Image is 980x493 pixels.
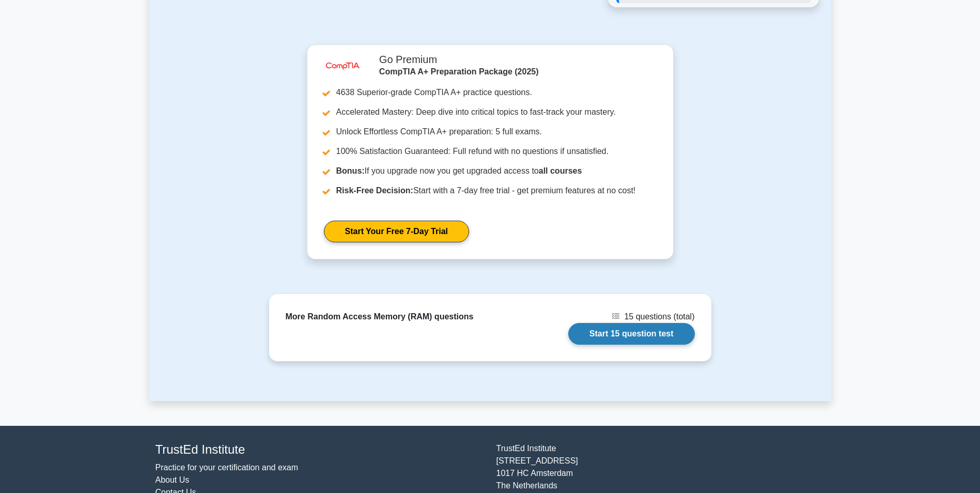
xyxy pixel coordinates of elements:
a: Start 15 question test [568,323,695,345]
a: Practice for your certification and exam [155,463,299,472]
a: About Us [155,475,190,484]
a: Start Your Free 7-Day Trial [324,221,469,242]
h4: TrustEd Institute [155,442,484,457]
